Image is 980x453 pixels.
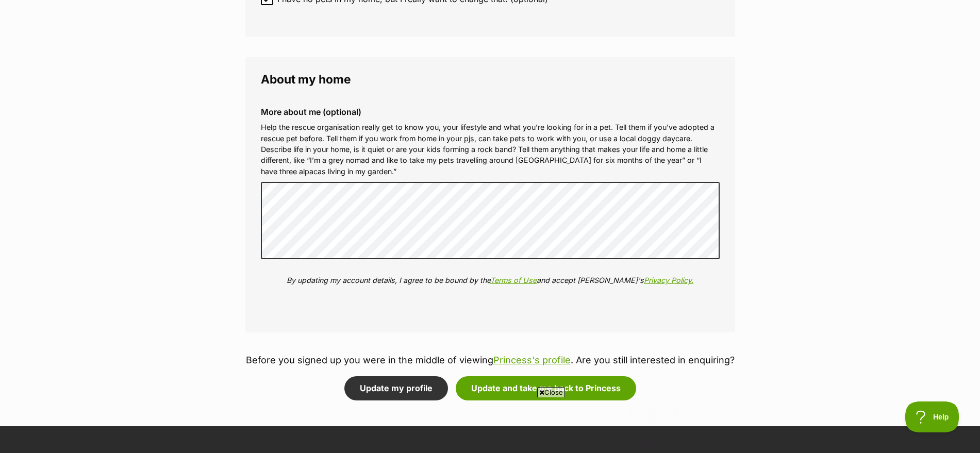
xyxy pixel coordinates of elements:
iframe: Help Scout Beacon - Open [905,401,959,432]
a: Princess's profile [493,355,571,365]
label: More about me (optional) [261,107,720,116]
a: Privacy Policy. [644,276,693,284]
a: Terms of Use [490,276,537,284]
span: Close [537,387,565,397]
fieldset: About my home [245,57,735,333]
button: Update and take me back to Princess [456,376,636,400]
p: Help the rescue organisation really get to know you, your lifestyle and what you’re looking for i... [261,122,720,177]
p: By updating my account details, I agree to be bound by the and accept [PERSON_NAME]'s [261,275,720,286]
legend: About my home [261,73,720,86]
iframe: Advertisement [303,401,678,448]
p: Before you signed up you were in the middle of viewing . Are you still interested in enquiring? [245,353,735,367]
button: Update my profile [344,376,448,400]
